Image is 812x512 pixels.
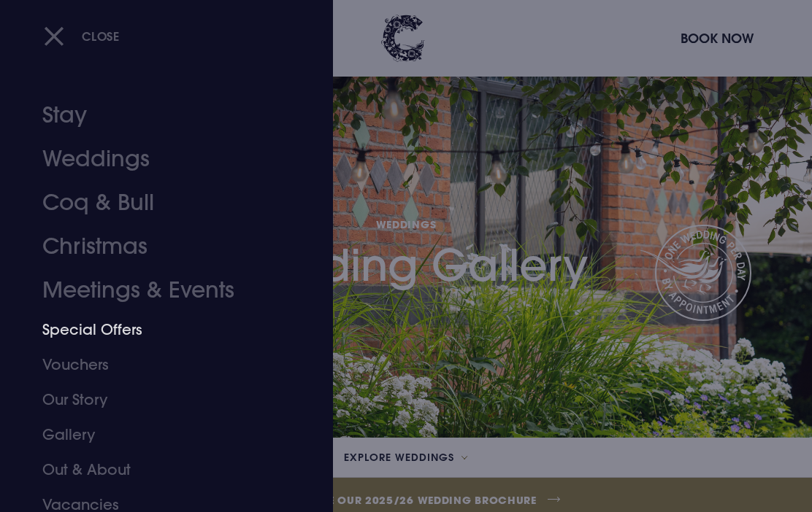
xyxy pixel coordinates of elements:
[42,452,271,487] a: Out & About
[42,382,271,417] a: Our Story
[42,225,271,268] a: Christmas
[42,93,271,137] a: Stay
[42,417,271,452] a: Gallery
[42,268,271,312] a: Meetings & Events
[42,312,271,347] a: Special Offers
[44,21,120,51] button: Close
[42,137,271,181] a: Weddings
[42,181,271,225] a: Coq & Bull
[82,28,120,44] span: Close
[42,347,271,382] a: Vouchers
